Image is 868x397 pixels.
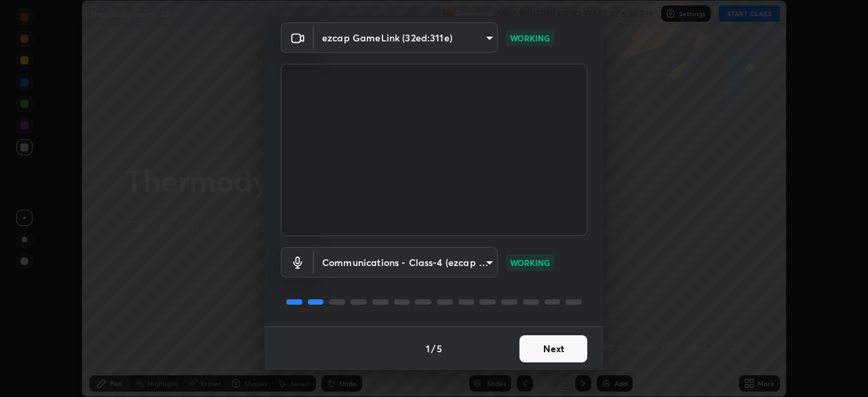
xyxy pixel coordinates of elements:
div: ezcap GameLink (32ed:311e) [314,22,498,53]
h4: 1 [426,341,430,356]
div: ezcap GameLink (32ed:311e) [314,247,498,278]
button: Next [519,335,587,362]
p: WORKING [510,257,550,269]
p: WORKING [510,32,550,44]
h4: 5 [437,341,442,356]
h4: / [431,341,435,356]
